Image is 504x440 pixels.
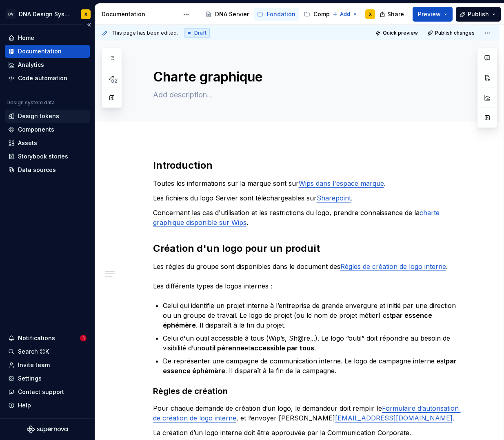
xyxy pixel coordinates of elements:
[153,193,462,203] p: Les fichiers du logo Servier sont téléchargeables sur .
[153,403,462,423] p: Pour chaque demande de création d’un logo, le demandeur doit remplir le , et l’envoyer [PERSON_NA...
[468,10,489,18] span: Publish
[340,262,446,271] a: Règles de création de logo interne
[18,61,44,69] div: Analytics
[5,150,90,163] a: Storybook stories
[313,10,349,18] div: Composants
[18,374,42,383] div: Settings
[299,179,384,187] a: Wips dans l'espace marque
[5,123,90,136] a: Components
[435,30,475,36] span: Publish changes
[369,11,372,18] div: X
[194,30,206,36] span: Draft
[5,372,90,385] a: Settings
[18,125,54,134] div: Components
[383,30,418,36] span: Quick preview
[163,301,462,330] p: Celui qui identifie un projet interne à l’entreprise de grande envergure et initié par une direct...
[5,136,90,150] a: Assets
[413,7,453,22] button: Preview
[111,30,178,36] span: This page has been edited.
[153,208,462,227] p: Concernant les cas d'utilisation et les restrictions du logo, prendre connaissance de la .
[201,344,244,352] strong: outil pérenne
[5,45,90,58] a: Documentation
[163,356,462,376] p: De représenter une campagne de communication interne. Le logo de campagne interne est . Il dispar...
[335,414,453,422] a: [EMAIL_ADDRESS][DOMAIN_NAME]
[18,34,34,42] div: Home
[18,166,56,174] div: Data sources
[18,361,50,369] div: Invite team
[5,110,90,123] a: Design tokens
[340,11,350,18] span: Add
[373,27,422,39] button: Quick preview
[267,10,295,18] div: Fondation
[18,334,55,342] div: Notifications
[5,332,90,345] button: Notifications1
[387,10,404,18] span: Share
[151,67,460,87] textarea: Charte graphique
[153,159,462,172] h2: Introduction
[18,152,68,161] div: Storybook stories
[2,5,93,23] button: DVDNA Design SystemX
[254,8,299,21] a: Fondation
[330,9,360,20] button: Add
[5,163,90,176] a: Data sources
[5,31,90,44] a: Home
[102,10,179,18] div: Documentation
[153,178,462,188] p: Toutes les informations sur la marque sont sur .
[5,359,90,372] a: Invite team
[5,72,90,85] a: Code automation
[5,399,90,412] button: Help
[5,345,90,358] button: Search ⌘K
[153,385,462,397] h3: Règles de création
[317,194,351,202] a: Sharepoint
[19,10,71,18] div: DNA Design System
[6,9,16,19] div: DV
[18,74,67,82] div: Code automation
[202,8,252,21] a: DNA Servier
[153,242,462,255] h2: Création d'un logo pour un produit
[18,47,62,55] div: Documentation
[84,11,87,18] div: X
[375,7,409,22] button: Share
[83,19,95,31] button: Collapse sidebar
[456,7,501,22] button: Publish
[5,385,90,398] button: Contact support
[202,6,328,22] div: Page tree
[153,262,462,291] p: Les règles du groupe sont disponibles dans le document des . Les différents types de logos intern...
[80,335,87,341] span: 1
[18,139,37,147] div: Assets
[18,112,59,120] div: Design tokens
[250,344,314,352] strong: accessible par tous
[215,10,249,18] div: DNA Servier
[300,8,353,21] a: Composants
[110,78,118,84] span: 82
[163,333,462,353] p: Celui d'un outil accessible à tous (Wip’s, Sh@re...). Le logo “outil” doit répondre au besoin de ...
[5,58,90,71] a: Analytics
[425,27,478,39] button: Publish changes
[18,401,31,409] div: Help
[418,10,441,18] span: Preview
[27,425,68,433] svg: Supernova Logo
[18,348,49,356] div: Search ⌘K
[7,99,55,106] div: Design system data
[18,388,64,396] div: Contact support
